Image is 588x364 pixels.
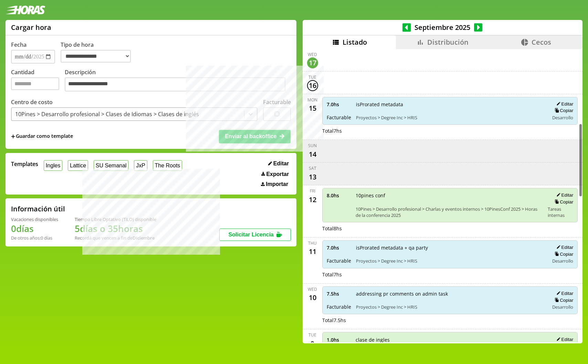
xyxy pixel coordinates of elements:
span: Septiembre 2025 [411,23,474,32]
label: Centro de costo [11,98,53,106]
div: Wed [308,286,317,292]
span: Desarrollo [552,304,573,310]
span: isProrated metadata [356,101,545,108]
div: Mon [307,97,317,103]
button: Editar [554,101,573,107]
span: Listado [343,37,367,47]
div: 11 [307,246,318,257]
b: Diciembre [133,235,155,241]
span: Cecos [532,37,551,47]
span: 10Pines > Desarrollo profesional > Charlas y eventos internos > 10PinesConf 2025 > Horas de la co... [356,206,543,218]
span: 7.0 hs [327,244,351,251]
button: Editar [554,290,573,296]
div: De otros años: 0 días [11,235,58,241]
button: JxP [134,160,147,171]
button: Solicitar Licencia [219,229,291,241]
div: Wed [308,52,317,57]
button: Editar [266,160,291,167]
span: + [11,133,15,140]
h2: Información útil [11,204,65,213]
label: Cantidad [11,68,65,93]
div: Fri [310,188,315,194]
div: Sat [309,165,316,171]
div: 10Pines > Desarrollo profesional > Clases de Idiomas > Clases de inglés [15,110,199,118]
span: clase de ingles [356,337,537,343]
span: Solicitar Licencia [228,232,274,238]
span: 1.0 hs [327,337,351,343]
button: The Roots [153,160,182,171]
div: 16 [307,80,318,91]
span: Proyectos > Degree Inc > HRIS [356,114,545,121]
h1: 5 días o 35 horas [75,222,156,235]
span: Proyectos > Degree Inc > HRIS [356,304,545,310]
button: Lattice [68,160,88,171]
span: Distribución [427,37,469,47]
button: Editar [554,244,573,250]
label: Descripción [65,68,291,93]
button: SU Semanal [94,160,128,171]
div: 13 [307,171,318,182]
div: Recordá que vencen a fin de [75,235,156,241]
span: Desarrollo [552,114,573,121]
div: Total 7.5 hs [322,317,578,323]
span: Proyectos > Degree Inc > HRIS [356,258,545,264]
h1: Cargar hora [11,23,51,32]
span: isProrated metadata + qa party [356,244,545,251]
label: Fecha [11,41,27,48]
div: Total 7 hs [322,128,578,134]
span: Importar [266,181,288,187]
div: Tue [308,74,316,80]
div: Sun [308,143,317,148]
div: Total 8 hs [322,225,578,232]
button: Enviar al backoffice [219,130,291,143]
span: 7.5 hs [327,290,351,297]
div: 15 [307,103,318,114]
button: Copiar [553,297,573,303]
input: Cantidad [11,77,59,90]
span: Templates [11,160,38,168]
span: Facturable [327,304,351,310]
span: 10pines conf [356,192,543,199]
button: Ingles [44,160,62,171]
div: Total 7 hs [322,271,578,278]
span: Tareas internas [548,206,574,218]
div: 17 [307,57,318,68]
span: Enviar al backoffice [225,133,276,139]
span: +Guardar como template [11,133,73,140]
span: 8.0 hs [327,192,351,199]
div: Tue [308,332,316,338]
div: scrollable content [303,49,582,342]
span: 7.0 hs [327,101,351,108]
span: Facturable [327,257,351,264]
label: Facturable [263,98,291,106]
button: Copiar [553,199,573,205]
button: Copiar [553,251,573,257]
textarea: Descripción [65,77,285,92]
span: Exportar [266,171,289,177]
img: logotipo [6,5,45,14]
button: Editar [554,192,573,198]
div: Vacaciones disponibles [11,216,58,222]
div: 9 [307,338,318,349]
span: Editar [273,161,289,167]
button: Exportar [259,171,291,178]
div: Tiempo Libre Optativo (TiLO) disponible [75,216,156,222]
div: 10 [307,292,318,303]
div: 14 [307,148,318,159]
button: Editar [554,337,573,342]
button: Copiar [553,108,573,113]
div: 12 [307,194,318,205]
div: Thu [308,240,317,246]
label: Tipo de hora [61,41,136,64]
span: Facturable [327,114,351,121]
span: addressing pr comments on admin task [356,290,545,297]
span: Desarrollo [552,258,573,264]
select: Tipo de hora [61,50,131,63]
h1: 0 días [11,222,58,235]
